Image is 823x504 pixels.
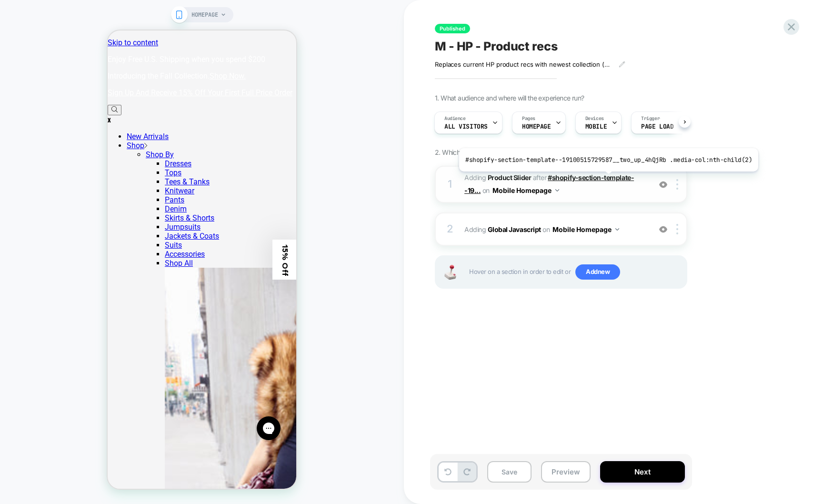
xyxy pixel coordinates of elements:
a: Jumpsuits [57,192,93,201]
span: Trigger [641,115,660,122]
span: HOMEPAGE [191,7,218,22]
span: Add new [575,264,620,280]
span: MOBILE [585,123,607,130]
span: Replaces current HP product recs with newest collection (pre fall 2025) [435,60,612,68]
a: Jackets & Coats [57,201,111,210]
a: Tops [57,138,74,147]
span: #shopify-section-template--19... [464,173,634,194]
a: Pants [57,165,77,174]
span: 15% Off [173,213,181,245]
img: close [676,224,678,234]
img: crossed eye [659,225,667,233]
img: down arrow [555,189,559,192]
span: on [482,184,490,196]
a: Tees & Tanks [57,147,102,156]
button: Save [487,461,532,483]
b: Product Slider [488,173,531,181]
span: Audience [444,115,466,122]
img: close [676,179,678,190]
a: Suits [57,210,74,219]
a: Shop By [38,120,66,129]
span: HOMEPAGE [522,123,551,130]
img: Joystick [441,265,460,280]
a: Shop All [57,228,85,237]
span: Devices [585,115,604,122]
a: Accessories [57,219,97,228]
a: New Arrivals [19,101,61,111]
a: Shop [19,111,40,120]
span: 2. Which changes the experience contains? [435,148,559,156]
span: Published [435,24,470,33]
a: Knitwear [57,156,87,165]
button: Next [600,461,685,483]
span: All Visitors [444,123,488,130]
a: Skirts & Shorts [57,183,107,192]
span: AFTER [533,173,547,181]
span: on [542,223,550,235]
button: Mobile Homepage [492,183,559,197]
span: M - HP - Product recs [435,39,558,53]
span: Pages [522,115,535,122]
span: Adding [464,222,646,236]
a: Dresses [57,129,84,138]
div: 1 [445,175,455,194]
div: 2 [445,220,455,239]
a: Shop Now. [102,41,138,50]
iframe: Gorgias live chat messenger [144,383,178,413]
span: Adding [464,173,531,181]
a: Denim [57,174,79,183]
img: crossed eye [659,181,667,189]
div: 15% Off [165,209,189,249]
button: Mobile Homepage [552,222,619,236]
span: Page Load [641,123,673,130]
img: down arrow [615,228,619,231]
span: Hover on a section in order to edit or [469,264,682,280]
button: Preview [541,461,591,483]
span: 1. What audience and where will the experience run? [435,94,584,102]
b: Global Javascript [488,225,541,233]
